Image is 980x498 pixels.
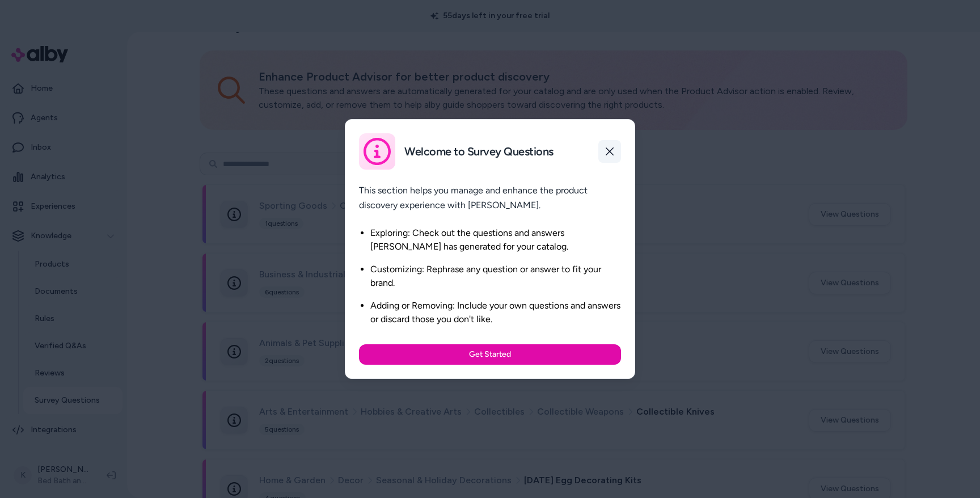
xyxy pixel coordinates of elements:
li: Customizing: Rephrase any question or answer to fit your brand. [370,263,621,290]
li: Exploring: Check out the questions and answers [PERSON_NAME] has generated for your catalog. [370,226,621,254]
button: Get Started [359,344,621,365]
li: Adding or Removing: Include your own questions and answers or discard those you don't like. [370,299,621,326]
h2: Welcome to Survey Questions [404,145,554,159]
p: This section helps you manage and enhance the product discovery experience with [PERSON_NAME]. [359,183,621,213]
